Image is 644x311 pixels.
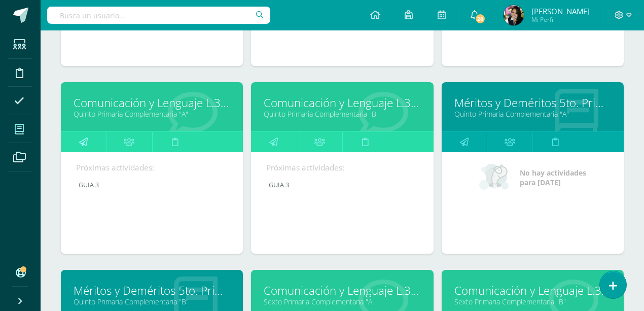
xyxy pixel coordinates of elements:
[475,13,486,24] span: 28
[47,7,270,24] input: Busca un usuario...
[266,162,418,173] div: Próximas actividades:
[264,95,420,111] a: Comunicación y Lenguaje L.3 (Inglés y Laboratorio)
[531,15,590,24] span: Mi Perfil
[520,168,586,187] span: No hay actividades para [DATE]
[504,5,524,25] img: 47fbbcbd1c9a7716bb8cb4b126b93520.png
[264,109,420,119] a: Quinto Primaria Complementaria "B"
[264,283,420,298] a: Comunicación y Lenguaje L.3 (Inglés y Laboratorio)
[266,181,419,189] a: GUIA 3
[74,109,230,119] a: Quinto Primaria Complementaria "A"
[531,6,590,16] span: [PERSON_NAME]
[74,283,230,298] a: Méritos y Deméritos 5to. Primaria ¨B¨
[479,162,513,193] img: no_activities_small.png
[74,297,230,306] a: Quinto Primaria Complementaria "B"
[454,297,611,306] a: Sexto Primaria Complementaria "B"
[264,297,420,306] a: Sexto Primaria Complementaria "A"
[76,162,228,173] div: Próximas actividades:
[454,109,611,119] a: Quinto Primaria Complementaria "A"
[454,283,611,298] a: Comunicación y Lenguaje L.3 (Inglés y Laboratorio)
[74,95,230,111] a: Comunicación y Lenguaje L.3 (Inglés y Laboratorio)
[76,181,229,189] a: GUIA 3
[454,95,611,111] a: Méritos y Deméritos 5to. Primaria ¨A¨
